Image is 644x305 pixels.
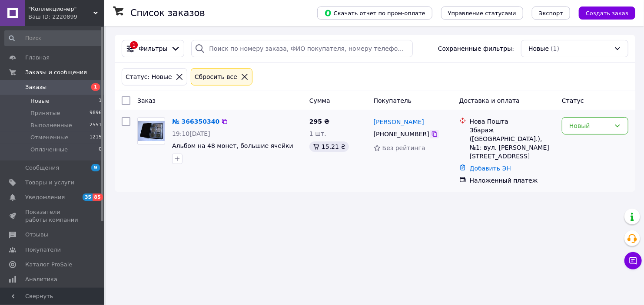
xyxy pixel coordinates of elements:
[324,9,425,17] span: Скачать отчет по пром-оплате
[83,193,93,201] span: 35
[382,144,425,151] span: Без рейтинга
[551,45,559,52] span: (1)
[569,121,611,131] div: Новый
[30,134,68,141] span: Отмененные
[441,7,523,20] button: Управление статусами
[25,231,48,239] span: Отзывы
[562,97,584,104] span: Статус
[374,118,424,126] a: [PERSON_NAME]
[30,97,50,105] span: Новые
[624,252,642,269] button: Чат с покупателем
[317,7,432,20] button: Скачать отчет по пром-оплате
[30,146,68,154] span: Оплаченные
[470,165,511,172] a: Добавить ЭН
[93,193,103,201] span: 85
[90,109,102,117] span: 9896
[374,131,429,138] span: [PHONE_NUMBER]
[309,118,329,125] span: 295 ₴
[90,134,102,141] span: 1215
[90,121,102,129] span: 2551
[309,97,330,104] span: Сумма
[25,208,80,224] span: Показатели работы компании
[448,10,516,16] span: Управление статусами
[25,261,72,269] span: Каталог ProSale
[470,117,555,126] div: Нова Пошта
[172,118,219,125] a: № 366350340
[539,10,563,16] span: Экспорт
[30,109,60,117] span: Принятые
[28,13,104,21] div: Ваш ID: 2220899
[193,72,239,82] div: Сбросить все
[25,179,74,187] span: Товары и услуги
[124,72,174,82] div: Статус: Новые
[25,275,57,283] span: Аналитика
[25,164,59,172] span: Сообщения
[25,246,61,254] span: Покупатели
[4,30,103,46] input: Поиск
[25,54,50,62] span: Главная
[309,141,349,152] div: 15.21 ₴
[91,164,100,171] span: 9
[137,97,156,104] span: Заказ
[570,9,635,16] a: Создать заказ
[91,83,100,91] span: 1
[528,44,549,53] span: Новые
[139,44,167,53] span: Фильтры
[309,130,326,137] span: 1 шт.
[459,97,520,104] span: Доставка и оплата
[130,8,205,18] h1: Список заказов
[470,176,555,185] div: Наложенный платеж
[172,142,293,149] a: Альбом на 48 монет, большие ячейки
[25,69,87,76] span: Заказы и сообщения
[137,117,165,145] a: Фото товару
[99,97,102,105] span: 1
[374,97,412,104] span: Покупатель
[25,83,46,91] span: Заказы
[25,193,65,201] span: Уведомления
[138,121,165,141] img: Фото товару
[191,40,412,57] input: Поиск по номеру заказа, ФИО покупателя, номеру телефона, Email, номеру накладной
[586,10,628,16] span: Создать заказ
[470,126,555,161] div: Збараж ([GEOGRAPHIC_DATA].), №1: вул. [PERSON_NAME][STREET_ADDRESS]
[438,44,514,53] span: Сохраненные фильтры:
[172,130,210,137] span: 19:10[DATE]
[532,7,570,20] button: Экспорт
[579,7,635,20] button: Создать заказ
[30,121,72,129] span: Выполненные
[28,5,93,13] span: "Коллекционер"
[99,146,102,154] span: 0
